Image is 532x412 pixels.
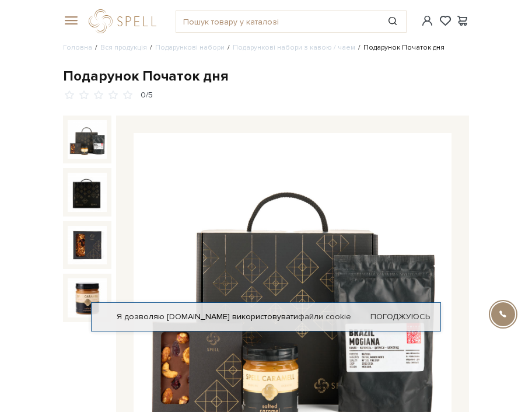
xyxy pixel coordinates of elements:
[68,278,107,317] img: Подарунок Початок дня
[298,312,351,322] a: файли cookie
[68,120,107,159] img: Подарунок Початок дня
[92,312,440,322] div: Я дозволяю [DOMAIN_NAME] використовувати
[100,43,147,52] a: Вся продукція
[63,67,469,85] div: Подарунок Початок дня
[370,312,430,322] a: Погоджуюсь
[63,43,92,52] a: Головна
[155,43,225,52] a: Подарункові набори
[176,11,379,32] input: Пошук товару у каталозі
[89,9,162,33] a: logo
[233,43,355,52] a: Подарункові набори з кавою / чаем
[379,11,406,32] button: Пошук товару у каталозі
[141,90,153,101] div: 0/5
[68,173,107,212] img: Подарунок Початок дня
[68,226,107,265] img: Подарунок Початок дня
[355,43,444,53] li: Подарунок Початок дня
